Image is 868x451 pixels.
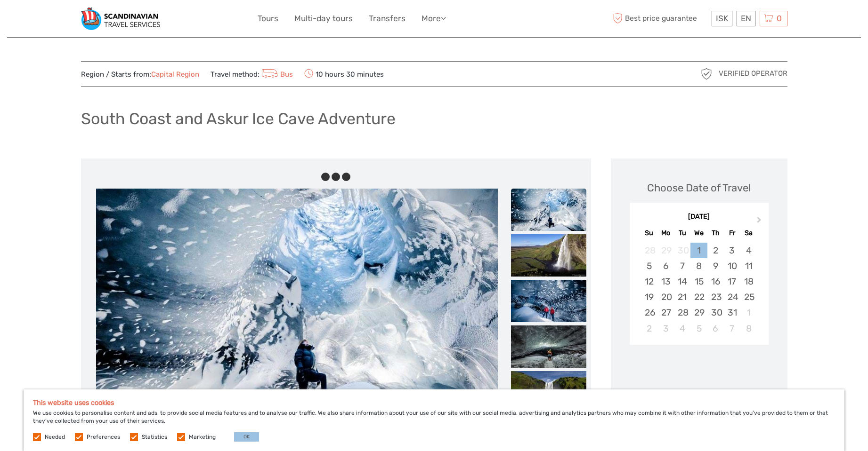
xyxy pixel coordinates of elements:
div: Choose Thursday, October 9th, 2025 [707,258,724,274]
div: Choose Monday, October 20th, 2025 [657,289,674,305]
div: Choose Sunday, October 26th, 2025 [641,305,657,320]
div: Choose Saturday, November 8th, 2025 [740,321,757,336]
span: Best price guarantee [611,11,709,26]
div: Choose Saturday, October 25th, 2025 [740,289,757,305]
div: Choose Sunday, October 19th, 2025 [641,289,657,305]
div: Not available Sunday, September 28th, 2025 [641,243,657,258]
span: Travel method: [211,67,293,80]
label: Marketing [189,433,216,441]
div: Choose Saturday, October 4th, 2025 [740,243,757,258]
div: Choose Wednesday, October 8th, 2025 [690,258,707,274]
div: Choose Wednesday, October 29th, 2025 [690,305,707,320]
img: d5fc41589a3a4ea5b5413c87522f1642_slider_thumbnail.jpeg [511,325,586,368]
a: Tours [258,12,278,25]
div: Choose Thursday, October 23rd, 2025 [707,289,724,305]
span: 10 hours 30 minutes [304,67,384,80]
h5: This website uses cookies [33,399,835,407]
label: Statistics [142,433,167,441]
div: We [690,227,707,239]
button: Next Month [753,214,768,229]
img: verified_operator_grey_128.png [699,66,714,81]
div: We use cookies to personalise content and ads, to provide social media features and to analyse ou... [24,389,844,451]
div: Choose Monday, October 27th, 2025 [657,305,674,320]
span: 0 [775,14,783,23]
div: Choose Friday, October 24th, 2025 [724,289,740,305]
span: ISK [716,14,728,23]
div: EN [737,11,755,26]
div: Choose Wednesday, October 1st, 2025 [690,243,707,258]
div: Choose Friday, November 7th, 2025 [724,321,740,336]
img: 8dbb917e4778433b81aba5a36f0a63c2_slider_thumbnail.jpeg [511,371,586,413]
div: Choose Wednesday, October 22nd, 2025 [690,289,707,305]
img: 1e349ce86c0a4e298aec3d0927c7c8a1_slider_thumbnail.jpeg [511,280,586,322]
label: Preferences [87,433,120,441]
a: Capital Region [151,70,199,79]
span: Region / Starts from: [81,70,199,79]
div: Choose Monday, November 3rd, 2025 [657,321,674,336]
div: Choose Sunday, October 12th, 2025 [641,274,657,289]
div: Choose Wednesday, November 5th, 2025 [690,321,707,336]
div: Choose Friday, October 10th, 2025 [724,258,740,274]
div: Not available Tuesday, September 30th, 2025 [674,243,690,258]
span: Verified Operator [719,69,787,79]
div: Choose Friday, October 31st, 2025 [724,305,740,320]
img: Scandinavian Travel [81,7,160,30]
div: [DATE] [630,212,769,222]
div: Loading... [696,369,702,375]
div: Choose Thursday, November 6th, 2025 [707,321,724,336]
div: Choose Tuesday, October 7th, 2025 [674,258,690,274]
div: Choose Saturday, November 1st, 2025 [740,305,757,320]
div: Choose Monday, October 13th, 2025 [657,274,674,289]
a: More [422,12,446,25]
img: e5ed0e25717649afa6ee29944a2ca3d7_main_slider.jpeg [96,189,498,414]
div: Choose Date of Travel [647,181,751,195]
div: Fr [724,227,740,239]
a: Bus [260,70,293,79]
div: Choose Tuesday, October 14th, 2025 [674,274,690,289]
div: Choose Saturday, October 18th, 2025 [740,274,757,289]
div: Choose Sunday, October 5th, 2025 [641,258,657,274]
div: Choose Sunday, November 2nd, 2025 [641,321,657,336]
div: Choose Tuesday, October 28th, 2025 [674,305,690,320]
label: Needed [45,433,65,441]
div: Th [707,227,724,239]
img: e5ed0e25717649afa6ee29944a2ca3d7_slider_thumbnail.jpeg [511,189,586,231]
div: Choose Saturday, October 11th, 2025 [740,258,757,274]
div: Choose Friday, October 3rd, 2025 [724,243,740,258]
div: Mo [657,227,674,239]
h1: South Coast and Askur Ice Cave Adventure [81,109,396,128]
div: Sa [740,227,757,239]
div: month 2025-10 [633,243,765,336]
div: Choose Monday, October 6th, 2025 [657,258,674,274]
div: Choose Thursday, October 2nd, 2025 [707,243,724,258]
button: OK [234,432,259,442]
div: Choose Thursday, October 16th, 2025 [707,274,724,289]
div: Choose Tuesday, October 21st, 2025 [674,289,690,305]
div: Choose Thursday, October 30th, 2025 [707,305,724,320]
div: Su [641,227,657,239]
div: Choose Tuesday, November 4th, 2025 [674,321,690,336]
a: Transfers [369,12,406,25]
div: Tu [674,227,690,239]
img: 5f632dc813cf416fb024e41e46c1c8e7_slider_thumbnail.jpeg [511,234,586,277]
div: Choose Wednesday, October 15th, 2025 [690,274,707,289]
div: Choose Friday, October 17th, 2025 [724,274,740,289]
a: Multi-day tours [294,12,353,25]
div: Not available Monday, September 29th, 2025 [657,243,674,258]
